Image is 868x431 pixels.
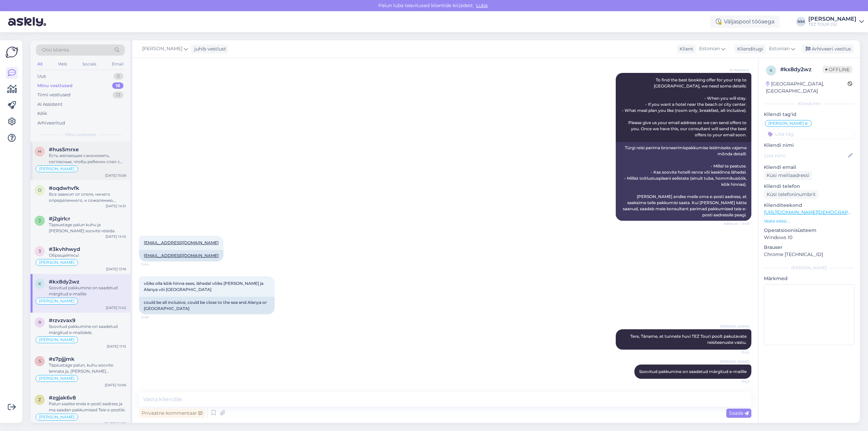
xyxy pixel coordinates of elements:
input: Lisa tag [764,129,854,139]
span: Offline [823,66,852,73]
span: #3kvhhwyd [49,246,80,252]
div: Privaatne kommentaar [139,409,205,418]
span: [PERSON_NAME] [142,45,182,53]
div: [DATE] 10:06 [105,383,126,388]
div: TEZ TOUR OÜ [808,22,856,27]
div: Arhiveeritud [37,120,65,126]
span: Minu vestlused [65,132,96,138]
a: [PERSON_NAME]TEZ TOUR OÜ [808,16,864,27]
p: Kliendi nimi [764,142,854,149]
div: Все зависит от отеля, ничего определенного, к сожалению, сказать не можем. [49,191,126,203]
div: 18 [112,82,123,89]
div: Soovitud pakkumine on saadetud märgitud e-mailidele. [49,324,126,336]
span: #kx8dy2wz [49,279,79,285]
div: Küsi meiliaadressi [764,171,812,180]
div: Kliendi info [764,101,854,107]
span: Nähtud ✓ 0:43 [724,221,749,226]
span: [PERSON_NAME] [39,376,75,380]
div: [DATE] 14:10 [105,234,126,239]
div: Web [57,60,68,68]
div: Klienditugi [734,45,763,53]
span: 0:44 [141,262,166,267]
a: [EMAIL_ADDRESS][DOMAIN_NAME] [144,240,219,245]
div: could be all inclusive, could be close to the sea and Alanya or [GEOGRAPHIC_DATA] [139,297,275,314]
span: #hus5mrxe [49,146,79,153]
p: Klienditeekond [764,202,854,209]
div: Email [111,60,125,68]
p: Windows 10 [764,234,854,241]
p: Kliendi tag'id [764,111,854,118]
span: võiks olla kõik hinna sees, lähedal võiks [PERSON_NAME] ja Alanya või [GEOGRAPHIC_DATA] [144,281,264,292]
span: Soovitud pakkumine on saadetud märgitud e-mailile [639,369,747,374]
div: Küsi telefoninumbrit [764,190,818,199]
div: Есть желающие сэкономить, согласные, чтобы ребенок спал с родителями в одной кровати. [49,153,126,165]
span: Luba [474,2,490,8]
span: Otsi kliente [42,46,69,54]
div: Arhiveeri vestlus [802,44,854,54]
div: [DATE] 20:35 [104,421,126,426]
div: 13 [113,92,123,98]
div: [PERSON_NAME] [764,265,854,271]
span: 0:46 [141,315,166,320]
span: To find the best booking offer for your trip to [GEOGRAPHIC_DATA], we need some details: - When y... [622,77,748,137]
div: Klient [677,45,693,53]
div: All [36,60,44,68]
span: r [38,320,41,325]
div: juhib vestlust [192,45,226,53]
span: z [38,397,41,402]
div: Обращайтесь! [49,252,126,258]
span: j [39,218,41,223]
span: o [38,188,41,193]
span: #s7pjjjmk [49,356,75,362]
div: Palun saatke enda e-posti aadress ja ma saadan pakkumised Teie e-postile. [49,401,126,413]
div: [DATE] 11:15 [107,344,126,349]
input: Lisa nimi [764,152,847,159]
p: Operatsioonisüsteem [764,227,854,234]
p: Kliendi telefon [764,183,854,190]
span: #oqdwhvfk [49,185,79,191]
span: 11:42 [724,350,749,355]
span: [PERSON_NAME] [39,338,75,342]
div: NM [796,17,806,26]
div: Täpsustage palun kuhu ja [PERSON_NAME] soovite reisida. [49,222,126,234]
div: # kx8dy2wz [780,65,823,74]
span: k [770,68,773,73]
div: [DATE] 15:06 [105,173,126,178]
p: Chrome [TECHNICAL_ID] [764,251,854,258]
span: [PERSON_NAME] [39,167,75,171]
span: h [38,149,41,154]
span: [PERSON_NAME] [720,359,749,364]
div: [PERSON_NAME] [808,16,856,22]
div: Tiimi vestlused [37,92,71,98]
span: AI Assistent [724,67,749,73]
span: Estonian [769,45,790,53]
p: Brauser [764,244,854,251]
p: Vaata edasi ... [764,218,854,224]
div: [DATE] 13:16 [106,267,126,272]
div: [DATE] 14:51 [106,203,126,209]
span: 3 [39,249,41,254]
div: AI Assistent [37,101,62,108]
div: Minu vestlused [37,82,73,89]
a: [EMAIL_ADDRESS][DOMAIN_NAME] [144,253,219,258]
div: Täpsustage palun, kuhu soovite lennata ja, [PERSON_NAME][DEMOGRAPHIC_DATA], siis kui kauaks. [49,362,126,374]
span: s [39,358,41,364]
div: Uus [37,73,46,80]
span: [PERSON_NAME] [768,121,804,125]
div: Türgi reisi parima broneerimispakkumise leidmiseks vajame mõnda detaili: - Millal te peatute. - K... [616,142,751,221]
span: [PERSON_NAME] [39,415,75,419]
div: Socials [81,60,98,68]
p: Märkmed [764,275,854,282]
div: [GEOGRAPHIC_DATA], [GEOGRAPHIC_DATA] [766,80,848,95]
span: k [38,281,41,286]
span: #j2girlcr [49,216,70,222]
div: Kõik [37,110,47,117]
span: Estonian [699,45,720,53]
div: [DATE] 11:42 [106,305,126,310]
div: Soovitud pakkumine on saadetud märgitud e-mailile [49,285,126,297]
span: [PERSON_NAME] [39,299,75,303]
span: [PERSON_NAME] [39,260,75,265]
span: Tere, Täname, et tunnete huvi TEZ Touri poolt pakutavate reisiteenuste vastu. [630,334,748,345]
img: Askly Logo [5,46,18,59]
span: #zgjak6v8 [49,395,76,401]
